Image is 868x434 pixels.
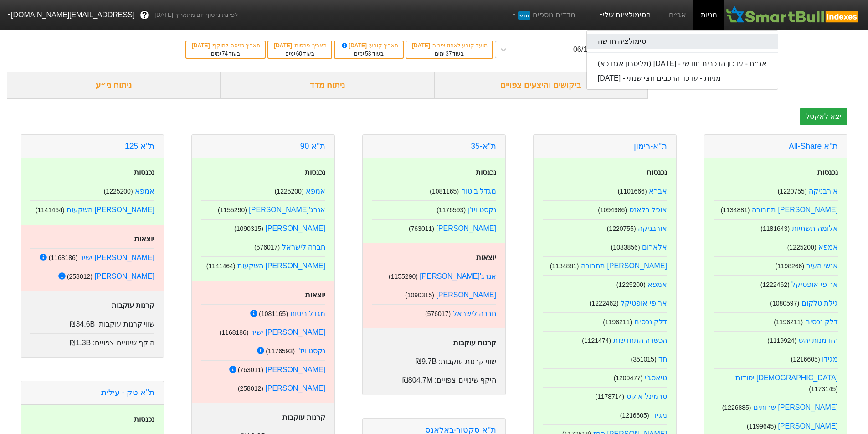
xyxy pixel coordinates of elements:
strong: נכנסות [305,168,325,176]
small: ( 1209477 ) [614,374,643,382]
a: אמפא [135,187,154,195]
a: [PERSON_NAME] ישיר [80,254,154,261]
a: אורבניקה [638,225,667,232]
strong: קרנות עוקבות [453,339,496,347]
small: ( 1090315 ) [234,225,263,232]
small: ( 1090315 ) [405,291,434,299]
span: [DATE] [340,42,369,49]
small: ( 1178714 ) [595,393,624,400]
small: ( 1198266 ) [775,262,804,270]
div: תאריך קובע : [339,41,398,50]
small: ( 1216605 ) [620,412,649,419]
a: אברא [649,187,667,195]
small: ( 1220755 ) [778,188,807,195]
span: 53 [365,51,371,57]
a: [PERSON_NAME] [778,422,838,430]
div: תאריך כניסה לתוקף : [191,41,260,50]
span: חדש [518,11,530,20]
strong: נכנסות [476,168,496,176]
a: אמפא [818,243,838,251]
small: ( 1225200 ) [616,281,646,288]
div: ניתוח מדד [221,72,434,99]
a: [PERSON_NAME] תחבורה [752,206,838,214]
a: אמפא [647,281,667,288]
a: מגידו [822,355,838,363]
div: בעוד ימים [339,50,398,58]
small: ( 1225200 ) [275,188,304,195]
small: ( 1094986 ) [598,206,627,214]
span: ₪34.6B [70,320,95,328]
small: ( 1121474 ) [582,337,611,344]
a: מניות - עדכון הרכבים חצי שנתי - [DATE] [587,71,778,86]
a: מגדל ביטוח [461,187,496,195]
a: [PERSON_NAME] השקעות [67,206,154,214]
small: ( 1196211 ) [603,318,632,326]
div: הסימולציות שלי [586,30,779,90]
div: שווי קרנות עוקבות : [30,315,154,330]
div: הרכבים חצי שנתי 06/11 [573,44,646,55]
small: ( 1155290 ) [389,273,418,280]
span: 60 [296,51,302,57]
span: לפי נתוני סוף יום מתאריך [DATE] [154,10,238,20]
a: אנרג'[PERSON_NAME] [249,206,325,214]
small: ( 1199645 ) [747,423,776,430]
div: ניתוח ני״ע [7,72,221,99]
a: אנרג'[PERSON_NAME] [420,272,496,280]
a: חברה לישראל [282,243,325,251]
small: ( 1168186 ) [220,329,249,336]
a: טרמינל איקס [627,393,667,400]
a: נקסט ויז'ן [468,206,497,214]
small: ( 576017 ) [254,244,280,251]
small: ( 1176593 ) [437,206,466,214]
a: ת''א-רימון [634,142,667,151]
small: ( 1181643 ) [760,225,790,232]
small: ( 1225200 ) [787,244,817,251]
a: נקסט ויז'ן [297,347,326,355]
img: SmartBull [724,6,861,24]
a: אג״ח - עדכון הרכבים חודשי - [DATE] (מליסרון אגח כא) [587,56,778,71]
div: מועד קובע לאחוז ציבור : [411,41,488,50]
span: [DATE] [192,42,211,49]
a: מגדל ביטוח [290,310,325,317]
small: ( 1119924 ) [767,337,796,344]
div: בעוד ימים [191,50,260,58]
span: ₪9.7B [416,357,437,365]
span: ₪1.3B [70,339,91,347]
div: ביקושים והיצעים צפויים [434,72,648,99]
a: [PERSON_NAME] השקעות [237,262,325,270]
div: בעוד ימים [273,50,327,58]
a: [DEMOGRAPHIC_DATA] יסודות [735,374,838,382]
strong: נכנסות [134,415,154,423]
a: [PERSON_NAME] [265,225,325,232]
div: היקף שינויים צפויים : [372,371,496,386]
span: 37 [446,51,452,57]
strong: יוצאות [305,291,325,299]
strong: נכנסות [817,168,838,176]
small: ( 1226885 ) [722,404,751,411]
a: דלק נכסים [634,318,667,326]
small: ( 1083856 ) [611,244,640,251]
a: [PERSON_NAME] שרותים [753,403,838,411]
a: אלארום [642,243,667,251]
a: [PERSON_NAME] [265,384,325,392]
small: ( 1216605 ) [791,356,820,363]
span: [DATE] [412,42,431,49]
a: מגידו [651,411,667,419]
strong: יוצאות [134,235,154,243]
div: תאריך פרסום : [273,41,327,50]
a: [PERSON_NAME] תחבורה [581,262,667,270]
a: ת"א-35 [471,142,496,151]
strong: נכנסות [134,168,154,176]
a: אורבניקה [809,187,838,195]
small: ( 1222462 ) [760,281,790,288]
small: ( 1134881 ) [721,206,750,214]
a: גילת טלקום [801,299,838,307]
small: ( 763011 ) [409,225,434,232]
a: [PERSON_NAME] ישיר [251,328,325,336]
a: אופל בלאנס [629,206,667,214]
small: ( 1134881 ) [550,262,579,270]
a: ת''א 90 [300,142,325,151]
a: [PERSON_NAME] [265,366,325,373]
span: ₪804.7M [402,376,432,384]
span: [DATE] [274,42,293,49]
